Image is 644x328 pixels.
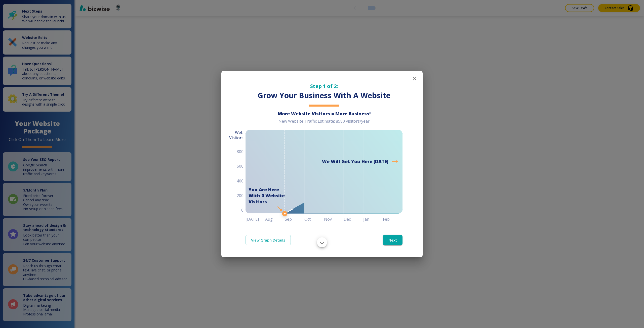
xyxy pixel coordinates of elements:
[265,216,285,223] h6: Aug
[383,235,403,245] button: Next
[285,216,304,223] h6: Sep
[317,237,327,247] button: Scroll to bottom
[363,216,383,223] h6: Jan
[383,216,403,223] h6: Feb
[324,216,344,223] h6: Nov
[344,216,363,223] h6: Dec
[246,90,403,101] h3: Grow Your Business With A Website
[304,216,324,223] h6: Oct
[246,119,403,128] div: New Website Traffic Estimate: 8580 visitors/year
[246,111,403,117] h6: More Website Visitors = More Business!
[246,235,291,245] a: View Graph Details
[246,216,265,223] h6: [DATE]
[246,83,403,89] h5: Step 1 of 2:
